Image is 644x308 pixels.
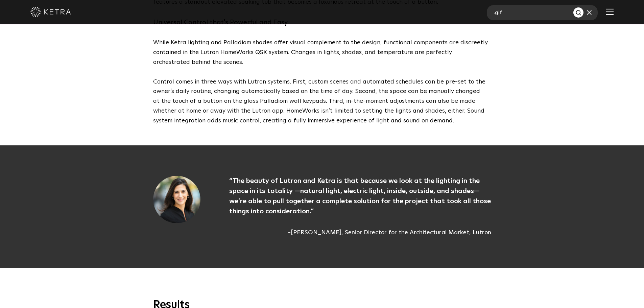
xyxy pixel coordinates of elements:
[153,38,488,125] p: While Ketra lighting and Palladiom shades offer visual complement to the design, functional compo...
[229,177,491,215] span: “The beauty of Lutron and Ketra is that because we look at the lighting in the space in its total...
[30,7,71,17] img: ketra-logo-2019-white
[606,8,614,15] img: Hamburger%20Nav.svg
[573,7,583,18] button: Search
[229,228,491,237] span: -[PERSON_NAME], Senior Director for the Architectural Market, Lutron
[153,176,200,223] img: Cecilia Ramos Headshot
[587,10,592,15] img: close search form
[575,9,582,17] img: search button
